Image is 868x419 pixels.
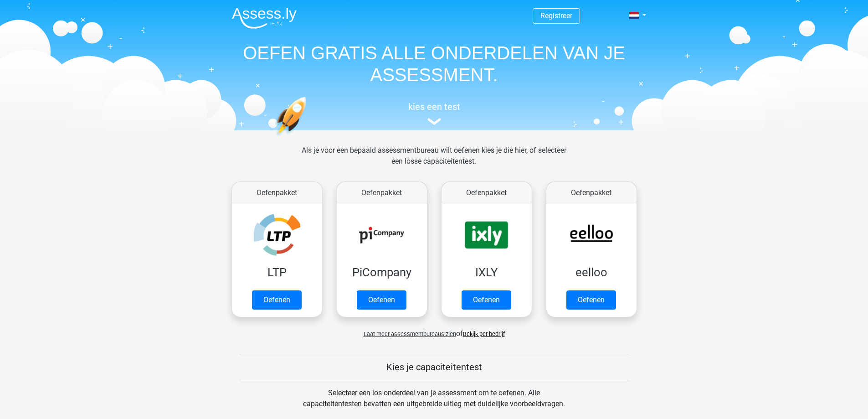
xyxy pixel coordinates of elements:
[462,290,511,310] a: Oefenen
[225,101,644,112] h5: kies een test
[225,321,644,339] div: of
[463,331,505,337] a: Bekijk per bedrijf
[540,11,572,20] a: Registreer
[252,290,302,310] a: Oefenen
[427,118,441,125] img: assessment
[357,290,406,310] a: Oefenen
[225,42,644,86] h1: OEFEN GRATIS ALLE ONDERDELEN VAN JE ASSESSMENT.
[232,7,297,29] img: Assessly
[225,101,644,125] a: kies een test
[275,97,342,179] img: oefenen
[566,290,616,310] a: Oefenen
[364,331,456,337] span: Laat meer assessmentbureaus zien
[294,145,574,178] div: Als je voor een bepaald assessmentbureau wilt oefenen kies je die hier, of selecteer een losse ca...
[240,362,629,372] h5: Kies je capaciteitentest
